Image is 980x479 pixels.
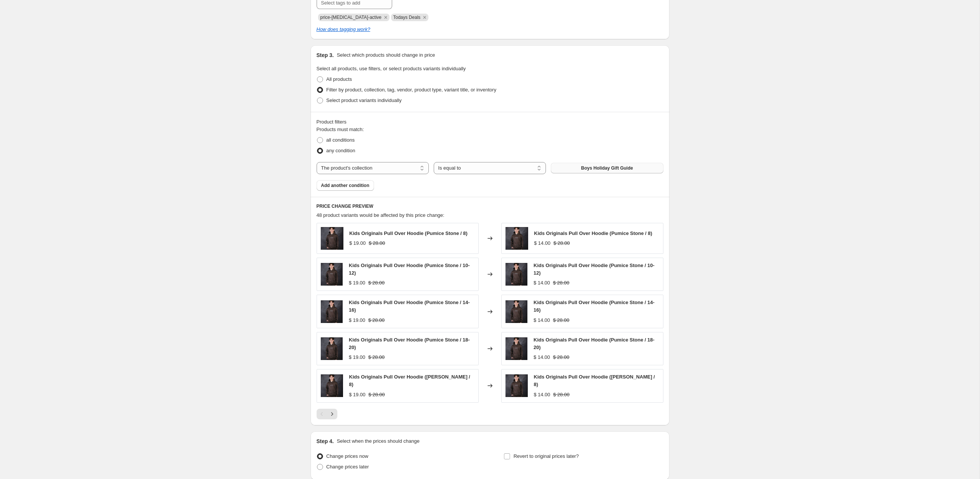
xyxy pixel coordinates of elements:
[581,165,633,171] span: Boys Holiday Gift Guide
[326,137,355,143] span: all conditions
[382,14,389,21] button: Remove price-change-job-active
[321,263,343,286] img: BHYE920SNJ_DTN-2_80x.jpg
[505,227,528,250] img: BHYE920SNJ_DTN-2_80x.jpg
[326,453,368,459] span: Change prices now
[534,239,550,247] div: $ 14.00
[368,279,385,287] strike: $ 28.00
[321,374,343,397] img: BHYE920SNJ_DTN-2_80x.jpg
[368,354,385,361] strike: $ 28.00
[349,230,468,236] span: Kids Originals Pull Over Hoodie (Pumice Stone / 8)
[326,76,352,82] span: All products
[505,263,528,286] img: BHYE920SNJ_DTN-2_80x.jpg
[534,391,550,399] div: $ 14.00
[534,230,652,236] span: Kids Originals Pull Over Hoodie (Pumice Stone / 8)
[505,374,528,397] img: BHYE920SNJ_DTN-2_80x.jpg
[349,391,365,399] div: $ 19.00
[317,212,445,218] span: 48 product variants would be affected by this price change:
[317,409,337,419] nav: Pagination
[534,374,655,387] span: Kids Originals Pull Over Hoodie ([PERSON_NAME] / 8)
[533,263,654,276] span: Kids Originals Pull Over Hoodie (Pumice Stone / 10-12)
[533,337,654,350] span: Kids Originals Pull Over Hoodie (Pumice Stone / 18-20)
[533,279,550,287] div: $ 14.00
[349,317,365,324] div: $ 19.00
[317,26,370,32] a: How does tagging work?
[369,239,385,247] strike: $ 28.00
[421,14,428,21] button: Remove Todays Deals
[317,127,364,132] span: Products must match:
[337,51,435,59] p: Select which products should change in price
[368,317,385,324] strike: $ 28.00
[317,180,374,191] button: Add another condition
[513,453,579,459] span: Revert to original prices later?
[321,337,343,360] img: BHYE920SNJ_DTN-2_80x.jpg
[326,148,356,153] span: any condition
[349,263,470,276] span: Kids Originals Pull Over Hoodie (Pumice Stone / 10-12)
[321,182,369,189] span: Add another condition
[326,87,496,93] span: Filter by product, collection, tag, vendor, product type, variant title, or inventory
[326,464,369,470] span: Change prices later
[368,391,385,399] strike: $ 28.00
[553,239,570,247] strike: $ 28.00
[327,409,337,419] button: Next
[553,279,569,287] strike: $ 28.00
[321,227,343,250] img: BHYE920SNJ_DTN-2_80x.jpg
[317,437,334,445] h2: Step 4.
[349,239,366,247] div: $ 19.00
[553,354,569,361] strike: $ 28.00
[349,300,470,313] span: Kids Originals Pull Over Hoodie (Pumice Stone / 14-16)
[551,163,663,173] button: Boys Holiday Gift Guide
[349,374,470,387] span: Kids Originals Pull Over Hoodie ([PERSON_NAME] / 8)
[349,279,365,287] div: $ 19.00
[337,437,419,445] p: Select when the prices should change
[317,66,466,71] span: Select all products, use filters, or select products variants individually
[533,300,654,313] span: Kids Originals Pull Over Hoodie (Pumice Stone / 14-16)
[317,118,663,126] div: Product filters
[533,354,550,361] div: $ 14.00
[393,15,420,20] span: Todays Deals
[505,300,528,323] img: BHYE920SNJ_DTN-2_80x.jpg
[317,51,334,59] h2: Step 3.
[349,337,470,350] span: Kids Originals Pull Over Hoodie (Pumice Stone / 18-20)
[326,97,402,103] span: Select product variants individually
[505,337,528,360] img: BHYE920SNJ_DTN-2_80x.jpg
[320,15,382,20] span: price-change-job-active
[533,317,550,324] div: $ 14.00
[553,317,569,324] strike: $ 28.00
[349,354,365,361] div: $ 19.00
[553,391,569,399] strike: $ 28.00
[317,203,663,209] h6: PRICE CHANGE PREVIEW
[321,300,343,323] img: BHYE920SNJ_DTN-2_80x.jpg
